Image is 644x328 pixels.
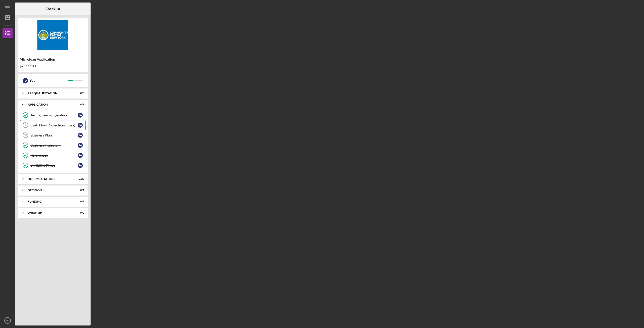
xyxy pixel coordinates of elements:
[30,153,78,157] div: References
[20,130,86,140] a: 10Business PlanPA
[28,211,72,214] div: Wrap up
[20,120,86,130] a: 9Cash Flow Projections (3yrs)PA
[75,211,84,214] div: 0 / 2
[78,113,83,118] div: P A
[28,189,72,192] div: Decision
[78,163,83,168] div: P A
[3,315,13,325] button: PA
[75,189,84,192] div: 0 / 1
[23,78,28,83] div: P A
[20,110,86,120] a: Terms, Fees & SignaturePA
[75,177,84,180] div: 2 / 20
[28,103,72,106] div: Application
[75,103,84,106] div: 4 / 6
[78,143,83,148] div: P A
[30,123,78,127] div: Cash Flow Projections (3yrs)
[20,150,86,160] a: ReferencesPA
[30,133,78,137] div: Business Plan
[28,200,72,203] div: Funding
[20,57,86,61] div: Microloan Application
[18,20,88,50] img: Product logo
[30,143,78,147] div: Business Trajectory
[75,200,84,203] div: 0 / 3
[6,319,9,322] text: PA
[24,134,27,137] tspan: 10
[20,160,86,170] a: Eligibility PhasePA
[78,153,83,158] div: P A
[78,123,83,128] div: P A
[28,92,72,95] div: Prequalification
[25,124,26,127] tspan: 9
[46,7,60,11] b: Checklist
[75,92,84,95] div: 8 / 8
[78,133,83,138] div: P A
[30,113,78,117] div: Terms, Fees & Signature
[20,140,86,150] a: Business TrajectoryPA
[28,177,72,180] div: Documentation
[30,163,78,167] div: Eligibility Phase
[20,64,86,68] div: $75,000.00
[29,76,68,85] div: You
